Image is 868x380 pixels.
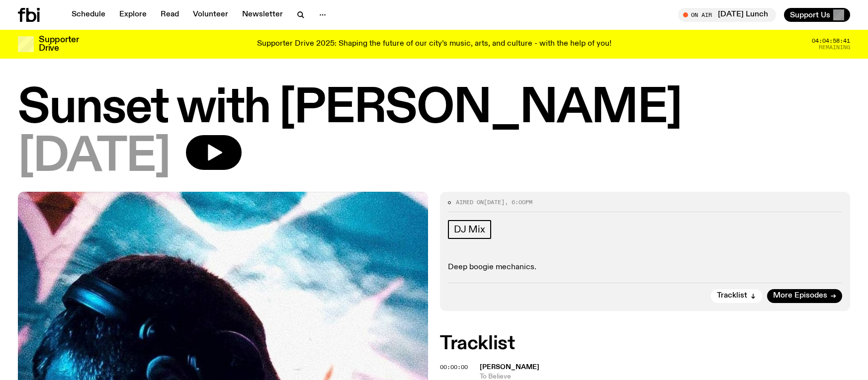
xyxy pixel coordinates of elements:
[236,8,289,22] a: Newsletter
[440,335,850,353] h2: Tracklist
[454,224,485,235] span: DJ Mix
[711,289,762,303] button: Tracklist
[484,198,505,206] span: [DATE]
[480,364,539,371] span: [PERSON_NAME]
[187,8,234,22] a: Volunteer
[440,365,468,370] button: 00:00:00
[257,40,611,49] p: Supporter Drive 2025: Shaping the future of our city’s music, arts, and culture - with the help o...
[812,38,850,44] span: 04:04:58:41
[39,36,79,53] h3: Supporter Drive
[505,198,532,206] span: , 6:00pm
[456,198,484,206] span: Aired on
[440,363,468,371] span: 00:00:00
[784,8,850,22] button: Support Us
[678,8,776,22] button: On Air[DATE] Lunch
[155,8,185,22] a: Read
[717,292,747,300] span: Tracklist
[66,8,111,22] a: Schedule
[18,135,170,180] span: [DATE]
[18,86,850,131] h1: Sunset with [PERSON_NAME]
[819,45,850,50] span: Remaining
[773,292,827,300] span: More Episodes
[113,8,153,22] a: Explore
[767,289,842,303] a: More Episodes
[790,10,830,19] span: Support Us
[448,263,842,272] p: Deep boogie mechanics.
[448,220,491,239] a: DJ Mix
